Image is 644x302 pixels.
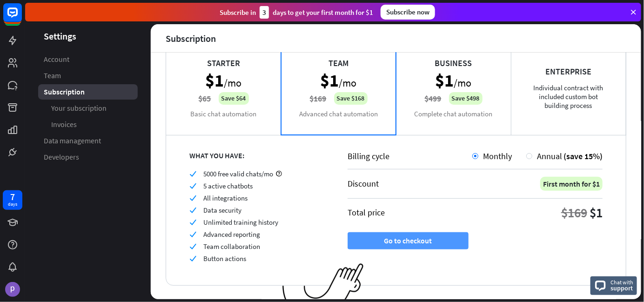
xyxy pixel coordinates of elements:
[590,204,603,221] div: $1
[38,149,138,165] a: Developers
[610,284,633,292] span: support
[38,52,138,67] a: Account
[220,6,373,19] div: Subscribe in days to get your first month for $1
[44,136,101,146] span: Data management
[189,170,196,177] i: check
[348,207,385,218] div: Total price
[44,54,69,64] span: Account
[38,117,138,132] a: Invoices
[7,4,35,32] button: Open LiveChat chat widget
[381,5,435,20] div: Subscribe now
[203,206,241,215] span: Data security
[260,6,269,19] div: 3
[540,177,603,191] div: First month for $1
[483,151,512,161] span: Monthly
[189,219,196,226] i: check
[348,232,469,249] button: Go to checkout
[38,68,138,83] a: Team
[44,87,85,97] span: Subscription
[189,182,196,189] i: check
[189,255,196,262] i: check
[203,218,278,227] span: Unlimited training history
[44,152,79,162] span: Developers
[3,190,22,210] a: 7 days
[44,71,61,81] span: Team
[203,230,260,239] span: Advanced reporting
[38,133,138,148] a: Data management
[203,169,273,178] span: 5000 free valid chats/mo
[51,120,77,129] span: Invoices
[537,151,562,161] span: Annual
[10,193,15,201] div: 7
[203,194,248,202] span: All integrations
[8,201,17,208] div: days
[189,243,196,250] i: check
[203,254,246,263] span: Button actions
[189,231,196,238] i: check
[25,30,151,42] header: Settings
[189,151,324,160] div: WHAT YOU HAVE:
[563,151,603,161] span: (save 15%)
[166,33,216,44] div: Subscription
[189,195,196,201] i: check
[38,101,138,116] a: Your subscription
[610,278,633,287] span: Chat with
[51,103,107,113] span: Your subscription
[189,207,196,214] i: check
[203,242,260,251] span: Team collaboration
[561,204,587,221] div: $169
[348,178,379,189] div: Discount
[348,151,472,161] div: Billing cycle
[203,181,253,190] span: 5 active chatbots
